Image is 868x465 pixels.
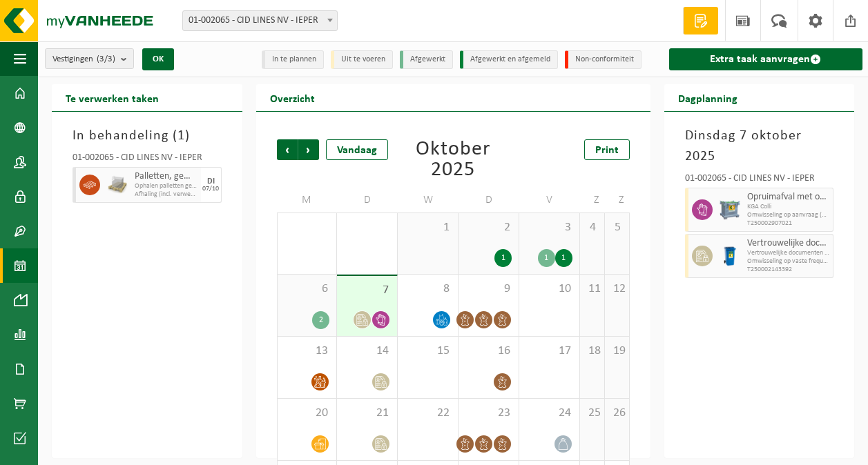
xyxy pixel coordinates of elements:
div: 01-002065 - CID LINES NV - IEPER [73,153,222,167]
span: 01-002065 - CID LINES NV - IEPER [182,10,338,31]
span: 25 [587,406,597,421]
div: Oktober 2025 [398,139,508,181]
li: Non-conformiteit [565,50,642,69]
img: PB-AP-0800-MET-02-01 [720,199,740,220]
span: 2 [465,220,512,235]
div: 01-002065 - CID LINES NV - IEPER [685,174,834,188]
div: 2 [312,311,329,329]
count: (3/3) [97,55,115,63]
span: 23 [465,406,512,421]
span: 3 [526,220,572,235]
span: Afhaling (incl. verwerking) [135,190,197,199]
span: 16 [465,344,512,359]
span: 15 [405,344,451,359]
span: Print [595,145,619,156]
div: 07/10 [202,186,219,192]
img: LP-PA-00000-WDN-11 [107,175,128,195]
td: Z [580,188,605,212]
td: D [459,188,519,212]
span: Opruimafval met oxiderende stoffen [747,192,830,203]
h2: Te verwerken taken [52,84,173,111]
span: 8 [405,281,451,297]
span: 9 [465,281,512,297]
div: 1 [555,249,572,267]
li: Afgewerkt en afgemeld [460,50,558,69]
button: OK [142,48,174,70]
li: In te plannen [262,50,324,69]
span: T250002143392 [747,266,830,274]
span: 1 [177,129,185,143]
span: 18 [587,344,597,359]
div: 1 [538,249,555,267]
span: Vorige [277,139,298,160]
h2: Overzicht [256,84,329,111]
span: Vertrouwelijke documenten (vernietiging - recyclage) [747,249,830,257]
span: 21 [344,406,390,421]
td: M [277,188,338,212]
span: 12 [612,281,622,297]
div: Vandaag [326,139,388,160]
span: 26 [612,406,622,421]
h2: Dagplanning [664,84,751,111]
span: 13 [284,344,330,359]
span: 20 [284,406,330,421]
span: 7 [344,283,390,298]
span: 4 [587,220,597,235]
h3: Dinsdag 7 oktober 2025 [685,126,834,167]
span: 14 [344,344,390,359]
li: Uit te voeren [331,50,393,69]
td: V [519,188,580,212]
li: Afgewerkt [400,50,453,69]
button: Vestigingen(3/3) [45,48,134,69]
td: W [398,188,459,212]
a: Print [584,139,630,160]
span: 11 [587,281,597,297]
span: 19 [612,344,622,359]
span: 01-002065 - CID LINES NV - IEPER [183,11,337,30]
td: Z [605,188,630,212]
span: 22 [405,406,451,421]
div: DI [207,177,215,186]
span: 10 [526,281,572,297]
span: Ophalen palletten gemengd door [PERSON_NAME] [135,182,197,190]
span: Vertrouwelijke documenten (recyclage) [747,238,830,249]
span: 24 [526,406,572,421]
h3: In behandeling ( ) [73,126,222,146]
span: 1 [405,220,451,235]
div: 1 [494,249,512,267]
span: Palletten, gemengd [135,171,197,182]
span: Vestigingen [52,49,115,70]
span: Volgende [298,139,319,160]
span: Omwisseling op aanvraag (excl. voorrijkost) [747,211,830,219]
a: Extra taak aanvragen [669,48,863,70]
span: 17 [526,344,572,359]
span: 6 [284,281,330,297]
span: 5 [612,220,622,235]
td: D [337,188,398,212]
span: KGA Colli [747,203,830,211]
span: Omwisseling op vaste frequentie (incl. verwerking) [747,257,830,266]
span: T250002907021 [747,219,830,228]
img: WB-0240-HPE-BE-09 [720,246,740,266]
